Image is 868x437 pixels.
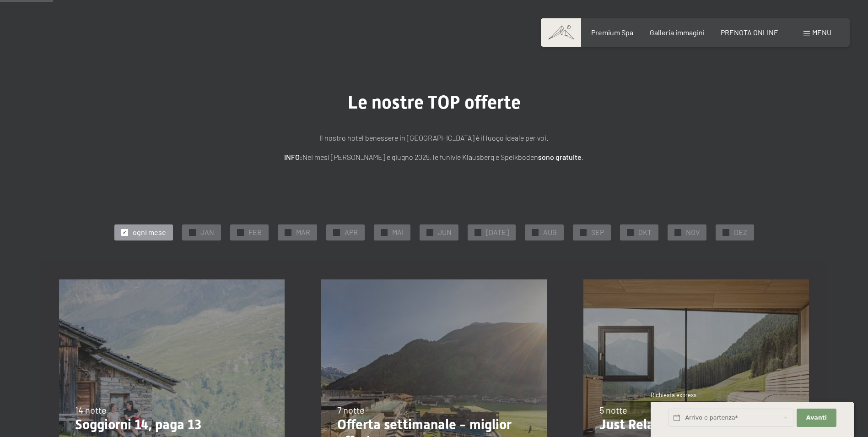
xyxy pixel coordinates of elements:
span: NOV [686,227,700,237]
p: Nei mesi [PERSON_NAME] e giugno 2025, le funivie Klausberg e Speikboden . [205,151,663,163]
span: ✓ [533,229,537,235]
span: [DATE] [486,227,509,237]
span: Le nostre TOP offerte [348,92,521,113]
span: ✓ [628,229,632,235]
span: ✓ [334,229,338,235]
strong: sono gratuite [538,153,582,161]
span: ✓ [382,229,386,235]
span: APR [345,227,358,237]
a: PRENOTA ONLINE [721,28,778,37]
button: Avanti [797,409,836,427]
span: ogni mese [133,227,166,237]
span: AUG [543,227,557,237]
span: DEZ [734,227,747,237]
span: JAN [200,227,214,237]
p: Just Relax // 5=4 [599,416,793,433]
span: 5 notte [599,404,627,415]
span: 14 notte [75,404,107,415]
span: ✓ [581,229,585,235]
span: OKT [638,227,652,237]
strong: INFO: [284,153,302,161]
p: Il nostro hotel benessere in [GEOGRAPHIC_DATA] è il luogo ideale per voi. [205,132,663,144]
span: JUN [438,227,452,237]
span: Richiesta express [651,391,696,399]
span: MAR [296,227,310,237]
span: SEP [591,227,604,237]
p: Soggiorni 14, paga 13 [75,416,269,433]
span: ✓ [676,229,679,235]
span: ✓ [724,229,728,235]
span: FEB [248,227,262,237]
span: ✓ [238,229,242,235]
span: Avanti [806,414,827,422]
span: ✓ [286,229,290,235]
span: ✓ [123,229,126,235]
span: ✓ [428,229,431,235]
span: ✓ [190,229,194,235]
span: 7 notte [337,404,365,415]
span: ✓ [476,229,480,235]
span: Menu [812,28,831,37]
a: Galleria immagini [650,28,705,37]
a: Premium Spa [591,28,633,37]
span: MAI [392,227,404,237]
